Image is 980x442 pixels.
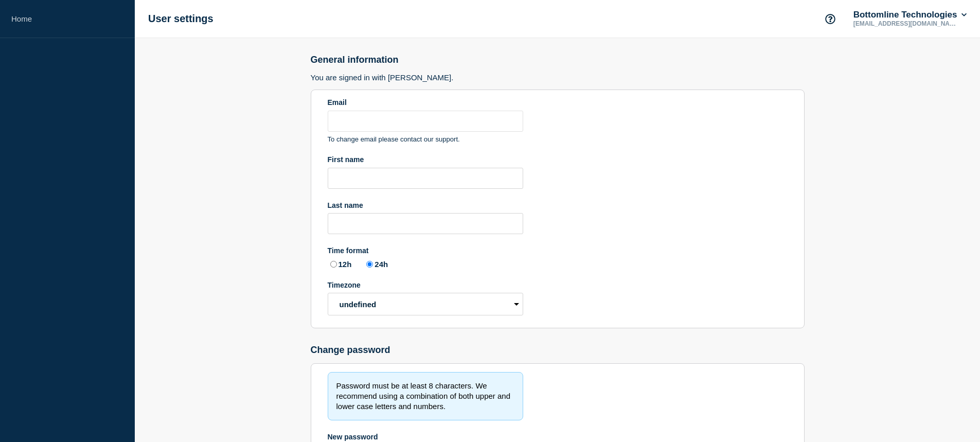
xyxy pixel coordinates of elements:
[330,261,337,268] input: 12h
[366,261,373,268] input: 24h
[328,213,523,234] input: Last name
[148,13,213,25] h1: User settings
[328,111,523,132] input: Email
[851,10,969,20] button: Bottomline Technologies
[328,433,523,441] div: New password
[328,168,523,189] input: First name
[328,135,523,143] p: To change email please contact our support.
[328,98,523,107] div: Email
[328,201,523,209] div: Last name
[311,345,805,356] h2: Change password
[819,8,841,30] button: Support
[364,259,388,269] label: 24h
[328,259,352,269] label: 12h
[328,246,523,255] div: Time format
[851,20,958,27] p: [EMAIL_ADDRESS][DOMAIN_NAME]
[328,372,523,420] div: Password must be at least 8 characters. We recommend using a combination of both upper and lower ...
[311,55,805,65] h2: General information
[328,155,523,164] div: First name
[328,281,523,289] div: Timezone
[311,73,805,82] h3: You are signed in with [PERSON_NAME].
